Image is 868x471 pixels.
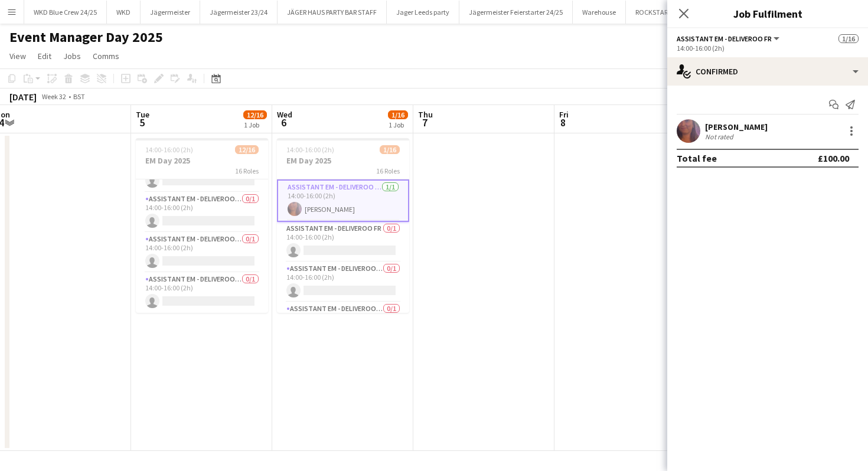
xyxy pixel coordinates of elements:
[39,92,68,101] span: Week 32
[24,1,107,24] button: WKD Blue Crew 24/25
[677,34,772,43] span: Assistant EM - Deliveroo FR
[389,120,407,129] div: 1 Job
[818,152,849,164] div: £100.00
[278,1,387,24] button: JÄGER HAUS PARTY BAR STAFF
[200,1,278,24] button: Jägermeister 23/24
[58,48,86,64] a: Jobs
[244,120,266,129] div: 1 Job
[667,6,868,21] h3: Job Fulfilment
[277,109,292,120] span: Wed
[573,1,626,24] button: Warehouse
[9,91,37,103] div: [DATE]
[107,1,141,24] button: WKD
[136,155,268,166] h3: EM Day 2025
[235,166,259,175] span: 16 Roles
[141,1,200,24] button: Jägermeister
[136,109,149,120] span: Tue
[277,262,409,302] app-card-role: Assistant EM - Deliveroo FR0/114:00-16:00 (2h)
[136,273,268,313] app-card-role: Assistant EM - Deliveroo FR0/114:00-16:00 (2h)
[9,28,163,46] h1: Event Manager Day 2025
[275,116,292,129] span: 6
[557,116,569,129] span: 8
[9,51,26,61] span: View
[136,192,268,233] app-card-role: Assistant EM - Deliveroo FR0/114:00-16:00 (2h)
[88,48,124,64] a: Comms
[626,1,678,24] button: ROCKSTAR
[677,44,859,53] div: 14:00-16:00 (2h)
[235,145,259,154] span: 12/16
[136,138,268,313] app-job-card: 14:00-16:00 (2h)12/16EM Day 202516 Roles[PERSON_NAME]Assistant EM - Deliveroo FR0/114:00-16:00 (2...
[134,116,149,129] span: 5
[73,92,85,101] div: BST
[33,48,56,64] a: Edit
[277,138,409,313] app-job-card: 14:00-16:00 (2h)1/16EM Day 202516 RolesAssistant EM - Deliveroo FR1/114:00-16:00 (2h)[PERSON_NAME...
[277,302,409,342] app-card-role: Assistant EM - Deliveroo FR0/1
[286,145,334,154] span: 14:00-16:00 (2h)
[93,51,119,61] span: Comms
[677,34,781,43] button: Assistant EM - Deliveroo FR
[416,116,433,129] span: 7
[459,1,573,24] button: Jägermeister Feierstarter 24/25
[63,51,81,61] span: Jobs
[838,34,859,43] span: 1/16
[243,110,267,119] span: 12/16
[376,166,400,175] span: 16 Roles
[559,109,569,120] span: Fri
[38,51,51,61] span: Edit
[677,152,717,164] div: Total fee
[705,132,736,141] div: Not rated
[136,233,268,273] app-card-role: Assistant EM - Deliveroo FR0/114:00-16:00 (2h)
[277,155,409,166] h3: EM Day 2025
[277,179,409,222] app-card-role: Assistant EM - Deliveroo FR1/114:00-16:00 (2h)[PERSON_NAME]
[418,109,433,120] span: Thu
[667,57,868,86] div: Confirmed
[387,1,459,24] button: Jager Leeds party
[277,222,409,262] app-card-role: Assistant EM - Deliveroo FR0/114:00-16:00 (2h)
[380,145,400,154] span: 1/16
[705,122,768,132] div: [PERSON_NAME]
[5,48,31,64] a: View
[388,110,408,119] span: 1/16
[145,145,193,154] span: 14:00-16:00 (2h)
